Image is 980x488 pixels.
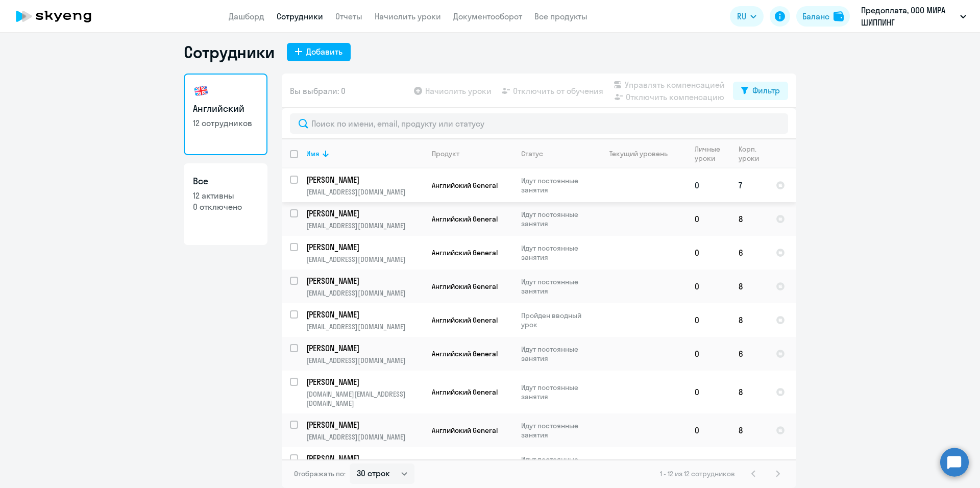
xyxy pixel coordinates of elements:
span: Английский General [432,426,498,435]
img: balance [834,11,844,21]
td: 0 [687,447,730,481]
td: 8 [730,303,768,337]
p: [EMAIL_ADDRESS][DOMAIN_NAME] [306,187,423,197]
p: Идут постоянные занятия [521,210,591,228]
td: 0 [687,270,730,303]
a: Все продукты [534,11,587,21]
span: RU [737,10,746,22]
td: 0 [687,202,730,236]
p: Идут постоянные занятия [521,455,591,473]
h3: Все [193,175,258,188]
td: 6 [730,236,768,270]
span: Английский General [432,248,498,257]
h1: Сотрудники [184,42,275,62]
p: [PERSON_NAME] [306,309,422,320]
td: 0 [687,168,730,202]
p: 0 отключено [193,201,258,212]
a: Все12 активны0 отключено [184,163,267,245]
div: Продукт [432,149,512,158]
p: [PERSON_NAME] [306,419,422,430]
span: 1 - 12 из 12 сотрудников [660,469,735,478]
span: Английский General [432,349,498,358]
td: 7 [730,168,768,202]
button: Предоплата, ООО МИРА ШИППИНГ [856,4,971,29]
a: [PERSON_NAME] [306,275,423,286]
button: Добавить [287,43,351,61]
div: Личные уроки [695,144,723,163]
td: 8 [730,447,768,481]
td: 6 [730,337,768,371]
a: Начислить уроки [375,11,441,21]
button: RU [730,6,764,27]
p: [EMAIL_ADDRESS][DOMAIN_NAME] [306,255,423,264]
span: Английский General [432,315,498,325]
a: [PERSON_NAME] [306,376,423,387]
button: Балансbalance [796,6,850,27]
a: [PERSON_NAME] [306,208,423,219]
td: 0 [687,303,730,337]
td: 8 [730,371,768,413]
input: Поиск по имени, email, продукту или статусу [290,113,788,134]
p: [EMAIL_ADDRESS][DOMAIN_NAME] [306,356,423,365]
div: Текущий уровень [600,149,686,158]
a: Отчеты [335,11,362,21]
td: 8 [730,270,768,303]
img: english [193,83,209,99]
span: Английский General [432,181,498,190]
a: [PERSON_NAME] [306,343,423,354]
div: Личные уроки [695,144,730,163]
p: [PERSON_NAME] [306,241,422,253]
a: [PERSON_NAME] [306,419,423,430]
span: Английский General [432,387,498,397]
div: Имя [306,149,320,158]
span: Английский General [432,282,498,291]
p: [EMAIL_ADDRESS][DOMAIN_NAME] [306,221,423,230]
div: Имя [306,149,423,158]
div: Продукт [432,149,459,158]
p: [DOMAIN_NAME][EMAIL_ADDRESS][DOMAIN_NAME] [306,389,423,408]
td: 0 [687,371,730,413]
p: Идут постоянные занятия [521,421,591,440]
p: 12 сотрудников [193,117,258,129]
p: 12 активны [193,190,258,201]
span: Вы выбрали: 0 [290,85,346,97]
p: Идут постоянные занятия [521,383,591,401]
div: Баланс [802,10,829,22]
td: 0 [687,337,730,371]
p: Идут постоянные занятия [521,345,591,363]
p: [EMAIL_ADDRESS][DOMAIN_NAME] [306,432,423,442]
span: Английский General [432,214,498,224]
p: [PERSON_NAME] [306,174,422,185]
div: Текущий уровень [609,149,668,158]
p: [PERSON_NAME] [306,376,422,387]
p: Пройден вводный урок [521,311,591,329]
a: Документооборот [453,11,522,21]
div: Корп. уроки [739,144,767,163]
div: Корп. уроки [739,144,761,163]
p: Идут постоянные занятия [521,277,591,296]
div: Добавить [306,45,342,58]
span: Отображать по: [294,469,346,478]
a: Сотрудники [277,11,323,21]
p: [PERSON_NAME] [306,208,422,219]
p: [PERSON_NAME] [306,275,422,286]
p: [EMAIL_ADDRESS][DOMAIN_NAME] [306,322,423,331]
a: [PERSON_NAME] [306,174,423,185]
p: Предоплата, ООО МИРА ШИППИНГ [861,4,956,29]
p: Идут постоянные занятия [521,243,591,262]
h3: Английский [193,102,258,115]
div: Фильтр [752,84,780,96]
a: [PERSON_NAME] [306,309,423,320]
td: 8 [730,202,768,236]
a: [PERSON_NAME] [306,453,423,464]
td: 0 [687,413,730,447]
p: [PERSON_NAME] [306,453,422,464]
button: Фильтр [733,82,788,100]
div: Статус [521,149,591,158]
p: [EMAIL_ADDRESS][DOMAIN_NAME] [306,288,423,298]
div: Статус [521,149,543,158]
td: 0 [687,236,730,270]
td: 8 [730,413,768,447]
a: Дашборд [229,11,264,21]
